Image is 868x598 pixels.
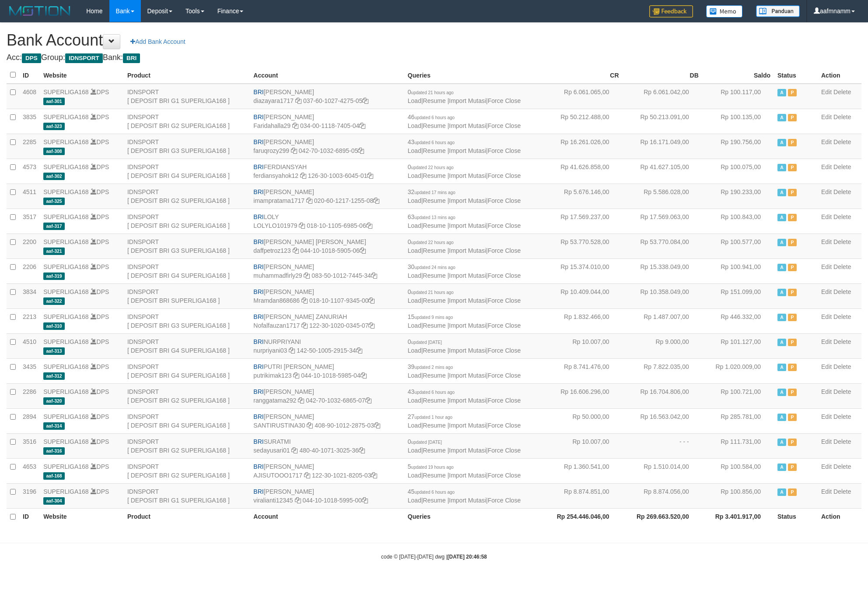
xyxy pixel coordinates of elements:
[702,184,774,209] td: Rp 190.233,00
[253,347,287,354] a: nurpriyani03
[702,134,774,159] td: Rp 190.756,00
[411,90,454,95] span: updated 21 hours ago
[19,333,40,358] td: 4510
[821,363,832,370] a: Edit
[423,297,446,304] a: Resume
[43,148,65,155] span: aaf-308
[821,313,832,320] a: Edit
[408,122,421,129] a: Load
[19,109,40,134] td: 3835
[43,297,65,305] span: aaf-322
[774,67,818,84] th: Status
[19,209,40,234] td: 3517
[43,238,89,245] a: SUPERLIGA168
[65,53,103,63] span: IDNSPORT
[449,347,486,354] a: Import Mutasi
[423,422,446,429] a: Resume
[488,297,521,304] a: Force Close
[788,189,797,196] span: Paused
[833,88,851,96] a: Delete
[623,184,702,209] td: Rp 5.586.028,00
[43,138,89,145] a: SUPERLIGA168
[623,283,702,308] td: Rp 10.358.049,00
[488,322,521,329] a: Force Close
[408,163,454,170] span: 0
[411,165,454,170] span: updated 22 hours ago
[408,238,454,245] span: 0
[253,322,300,329] a: Nofalfauzan1717
[253,263,263,270] span: BRI
[821,488,832,495] a: Edit
[408,288,521,304] span: | | |
[449,322,486,329] a: Import Mutasi
[19,283,40,308] td: 3834
[833,188,851,195] a: Delete
[19,67,40,84] th: ID
[253,247,290,254] a: daffpetroz123
[423,347,446,354] a: Resume
[542,184,622,209] td: Rp 5.676.146,00
[833,438,851,445] a: Delete
[124,234,250,258] td: IDNSPORT [ DEPOSIT BRI G3 SUPERLIGA168 ]
[408,172,421,179] a: Load
[253,113,263,120] span: BRI
[253,222,297,229] a: LOLYLO101979
[449,422,486,429] a: Import Mutasi
[250,84,404,109] td: [PERSON_NAME] 037-60-1027-4275-05
[833,363,851,370] a: Delete
[833,388,851,395] a: Delete
[821,463,832,470] a: Edit
[253,88,263,96] span: BRI
[253,197,304,204] a: imampratama1717
[821,438,832,445] a: Edit
[253,172,298,179] a: ferdiansyahok12
[542,109,622,134] td: Rp 50.212.488,00
[40,234,124,258] td: DPS
[777,214,786,221] span: Active
[702,234,774,258] td: Rp 100.577,00
[19,234,40,258] td: 2200
[43,313,89,320] a: SUPERLIGA168
[408,213,455,220] span: 63
[423,147,446,154] a: Resume
[777,289,786,296] span: Active
[125,34,191,49] a: Add Bank Account
[124,308,250,333] td: IDNSPORT [ DEPOSIT BRI G3 SUPERLIGA168 ]
[702,159,774,184] td: Rp 100.075,00
[423,472,446,479] a: Resume
[408,222,421,229] a: Load
[702,308,774,333] td: Rp 446.332,00
[408,88,454,96] span: 0
[788,114,797,121] span: Paused
[423,122,446,129] a: Resume
[250,234,404,258] td: [PERSON_NAME] [PERSON_NAME] 044-10-1018-5905-06
[408,188,455,195] span: 32
[423,397,446,404] a: Resume
[250,258,404,283] td: [PERSON_NAME] 083-50-1012-7445-34
[623,308,702,333] td: Rp 1.487.007,00
[623,67,702,84] th: DB
[253,447,290,454] a: sedayusari01
[488,472,521,479] a: Force Close
[423,97,446,104] a: Resume
[250,209,404,234] td: LOLY 018-10-1105-6985-06
[833,488,851,495] a: Delete
[19,159,40,184] td: 4573
[40,84,124,109] td: DPS
[788,164,797,171] span: Paused
[408,113,521,129] span: | | |
[449,222,486,229] a: Import Mutasi
[40,67,124,84] th: Website
[253,288,263,295] span: BRI
[43,413,89,420] a: SUPERLIGA168
[777,189,786,196] span: Active
[408,288,454,295] span: 0
[449,372,486,379] a: Import Mutasi
[833,213,851,220] a: Delete
[124,184,250,209] td: IDNSPORT [ DEPOSIT BRI G2 SUPERLIGA168 ]
[253,97,294,104] a: diazayara1717
[821,388,832,395] a: Edit
[250,67,404,84] th: Account
[788,264,797,271] span: Paused
[821,413,832,420] a: Edit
